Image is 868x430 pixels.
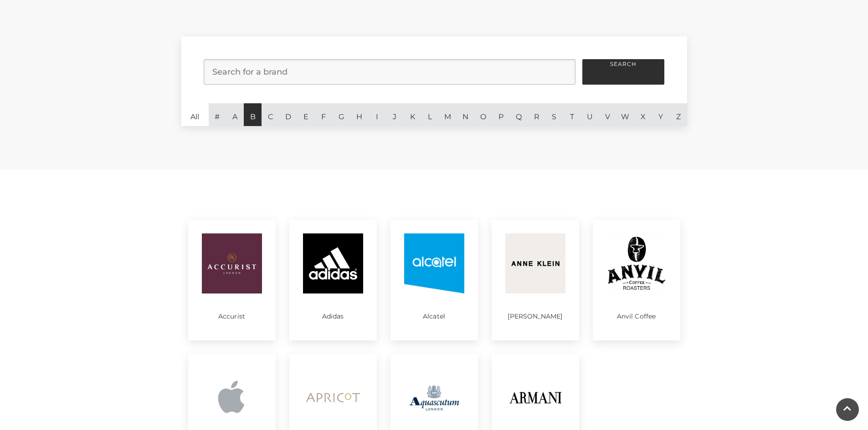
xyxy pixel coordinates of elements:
p: Adidas [303,313,363,319]
button: Search [582,59,664,85]
a: B [244,103,262,126]
a: C [262,103,279,126]
a: G [333,103,350,126]
p: Accurist [202,313,262,319]
a: U [581,103,599,126]
a: P [492,103,510,126]
p: [PERSON_NAME] [505,313,565,319]
a: S [545,103,563,126]
a: I [368,103,386,126]
a: V [599,103,616,126]
a: W [616,103,634,126]
a: # [209,103,226,126]
a: J [386,103,404,126]
a: T [563,103,581,126]
p: Anvil Coffee [606,313,667,319]
a: O [474,103,492,126]
a: L [421,103,439,126]
a: N [457,103,474,126]
a: Y [652,103,670,126]
a: A [226,103,244,126]
a: E [297,103,315,126]
a: K [404,103,421,126]
input: Search for a brand [204,59,575,85]
a: F [315,103,333,126]
p: Alcatel [404,313,464,319]
a: D [279,103,297,126]
a: H [350,103,368,126]
a: M [439,103,457,126]
a: R [528,103,545,126]
a: Z [669,103,687,126]
a: All [181,103,209,126]
a: X [634,103,652,126]
a: Q [510,103,528,126]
